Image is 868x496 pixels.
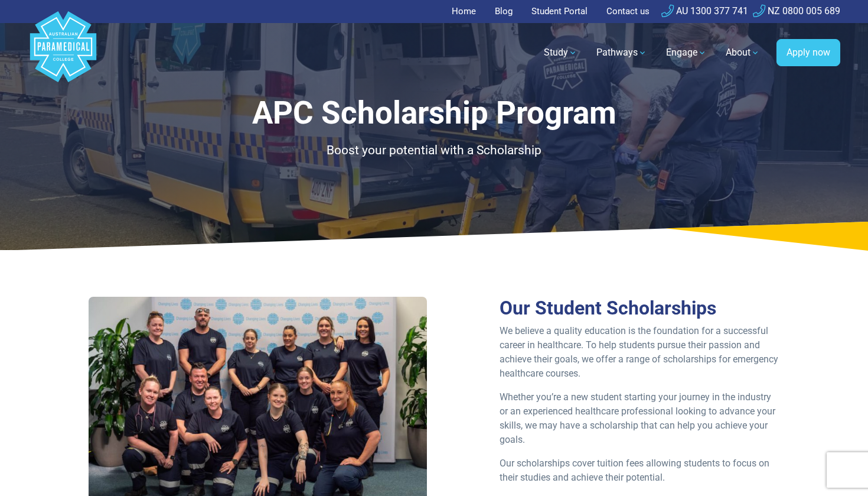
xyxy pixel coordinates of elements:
h2: Our Student Scholarships [500,297,779,319]
a: AU 1300 377 741 [661,5,748,17]
a: Study [537,36,585,69]
a: NZ 0800 005 689 [753,5,840,17]
h1: APC Scholarship Program [89,95,779,132]
a: Engage [659,36,714,69]
a: Apply now [776,39,840,66]
a: Pathways [589,36,654,69]
a: About [719,36,767,69]
p: Whether you’re a new student starting your journey in the industry or an experienced healthcare p... [500,390,779,447]
p: Boost your potential with a Scholarship [89,141,779,160]
p: We believe a quality education is the foundation for a successful career in healthcare. To help s... [500,324,779,381]
a: Australian Paramedical College [28,23,99,83]
p: Our scholarships cover tuition fees allowing students to focus on their studies and achieve their... [500,456,779,485]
